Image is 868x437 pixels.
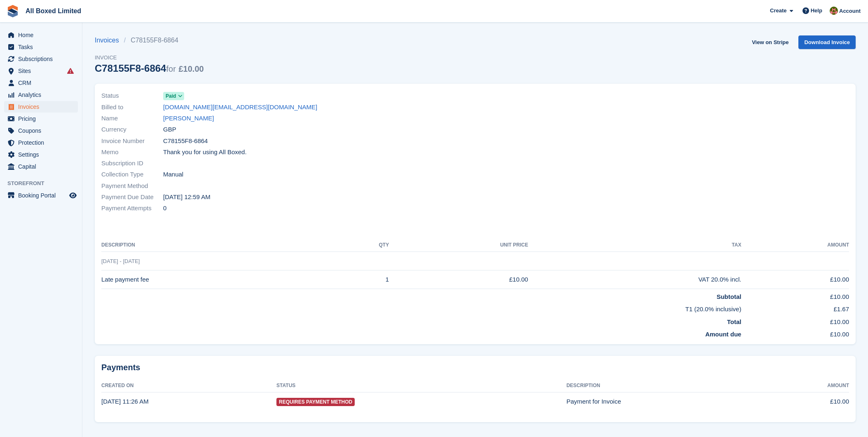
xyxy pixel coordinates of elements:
[4,125,78,136] a: menu
[22,4,84,18] a: All Boxed Limited
[389,270,528,289] td: £10.00
[101,91,163,101] span: Status
[716,293,741,300] strong: Subtotal
[18,149,68,160] span: Settings
[811,7,822,15] span: Help
[4,77,78,89] a: menu
[166,92,176,100] span: Paid
[18,41,68,53] span: Tasks
[101,270,339,289] td: Late payment fee
[18,77,68,89] span: CRM
[101,362,849,373] h2: Payments
[4,89,78,101] a: menu
[389,239,528,252] th: Unit Price
[741,289,849,301] td: £10.00
[4,101,78,113] a: menu
[839,7,861,15] span: Account
[18,190,68,201] span: Booking Portal
[18,65,68,77] span: Sites
[566,379,769,392] th: Description
[18,29,68,41] span: Home
[101,170,163,179] span: Collection Type
[18,101,68,113] span: Invoices
[830,7,838,15] img: Sharon Hawkins
[528,275,742,284] div: VAT 20.0% incl.
[566,392,769,411] td: Payment for Invoice
[18,161,68,172] span: Capital
[101,136,163,146] span: Invoice Number
[101,301,741,314] td: T1 (20.0% inclusive)
[4,29,78,41] a: menu
[741,239,849,252] th: Amount
[4,161,78,172] a: menu
[4,113,78,125] a: menu
[163,136,208,146] span: C78155F8-6864
[705,331,742,338] strong: Amount due
[68,190,78,200] a: Preview store
[4,53,78,65] a: menu
[163,103,317,112] a: [DOMAIN_NAME][EMAIL_ADDRESS][DOMAIN_NAME]
[101,379,276,392] th: Created On
[4,137,78,148] a: menu
[4,65,78,77] a: menu
[163,91,184,101] a: Paid
[166,64,175,73] span: for
[163,148,247,157] span: Thank you for using All Boxed.
[101,114,163,123] span: Name
[4,149,78,160] a: menu
[18,89,68,101] span: Analytics
[769,392,849,411] td: £10.00
[18,137,68,148] span: Protection
[95,35,124,45] a: Invoices
[749,35,792,49] a: View on Stripe
[769,379,849,392] th: Amount
[798,35,856,49] a: Download Invoice
[528,239,742,252] th: Tax
[741,301,849,314] td: £1.67
[101,258,140,264] span: [DATE] - [DATE]
[101,181,163,191] span: Payment Method
[95,63,204,74] div: C78155F8-6864
[163,170,183,179] span: Manual
[95,35,204,45] nav: breadcrumbs
[67,68,74,74] i: Smart entry sync failures have occurred
[770,7,786,15] span: Create
[101,148,163,157] span: Memo
[101,103,163,112] span: Billed to
[163,193,211,202] time: 2025-10-03 23:59:59 UTC
[163,125,176,134] span: GBP
[101,239,339,252] th: Description
[95,54,204,62] span: Invoice
[101,398,149,405] time: 2025-10-03 10:26:37 UTC
[7,5,19,17] img: stora-icon-8386f47178a22dfd0bd8f6a31ec36ba5ce8667c1dd55bd0f319d3a0aa187defe.svg
[18,53,68,65] span: Subscriptions
[101,125,163,134] span: Currency
[276,398,355,406] span: Requires Payment Method
[339,270,389,289] td: 1
[7,179,82,188] span: Storefront
[276,379,566,392] th: Status
[101,193,163,202] span: Payment Due Date
[18,125,68,136] span: Coupons
[4,41,78,53] a: menu
[18,113,68,125] span: Pricing
[741,327,849,339] td: £10.00
[163,204,166,213] span: 0
[741,270,849,289] td: £10.00
[741,314,849,327] td: £10.00
[4,190,78,201] a: menu
[339,239,389,252] th: QTY
[178,64,204,73] span: £10.00
[101,204,163,213] span: Payment Attempts
[163,114,214,123] a: [PERSON_NAME]
[101,159,163,168] span: Subscription ID
[727,318,742,325] strong: Total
